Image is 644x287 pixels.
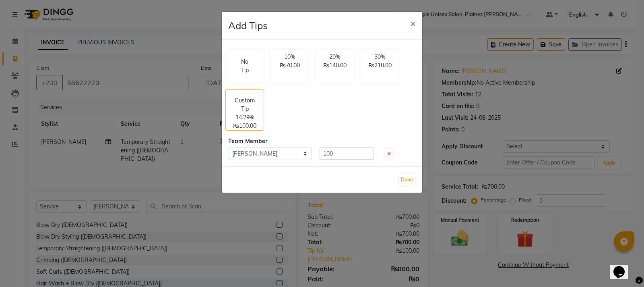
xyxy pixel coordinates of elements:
button: Close [404,12,422,34]
span: Team Member [228,137,267,145]
p: 20% [321,53,349,61]
p: 10% [276,53,304,61]
p: No Tip [239,58,251,75]
h4: Add Tips [228,18,268,33]
p: ₨70.00 [276,61,304,70]
p: 30% [366,53,394,61]
p: ₨100.00 [233,122,256,130]
button: Done [399,174,415,185]
p: Custom Tip [231,96,259,113]
iframe: chat widget [610,255,636,279]
p: 14.29% [235,113,254,122]
p: ₨210.00 [366,61,394,70]
p: ₨140.00 [321,61,349,70]
span: × [410,17,416,29]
